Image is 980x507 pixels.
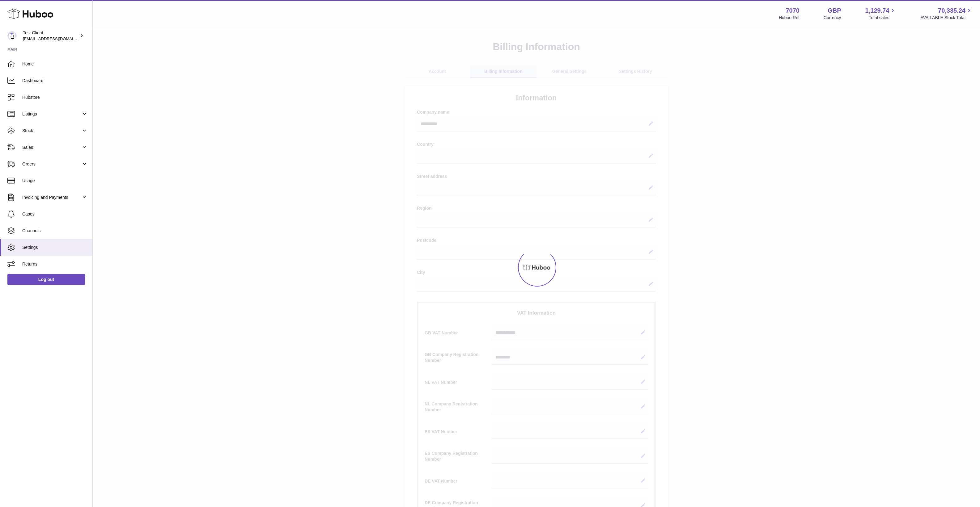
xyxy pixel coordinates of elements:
[23,36,91,41] span: [EMAIL_ADDRESS][DOMAIN_NAME]
[22,261,88,267] span: Returns
[22,195,81,200] span: Invoicing and Payments
[22,178,88,184] span: Usage
[22,94,88,100] span: Hubstore
[920,15,973,21] span: AVAILABLE Stock Total
[786,6,800,15] strong: 7070
[22,78,88,84] span: Dashboard
[865,6,889,15] span: 1,129.74
[920,6,973,21] a: 70,335.24 AVAILABLE Stock Total
[22,128,81,134] span: Stock
[22,245,88,250] span: Settings
[22,61,88,67] span: Home
[22,161,81,167] span: Orders
[779,15,800,21] div: Huboo Ref
[22,228,88,234] span: Channels
[865,6,897,21] a: 1,129.74 Total sales
[7,31,17,40] img: internalAdmin-7070@internal.huboo.com
[23,30,78,42] div: Test Client
[828,6,841,15] strong: GBP
[22,111,81,117] span: Listings
[22,211,88,217] span: Cases
[938,6,965,15] span: 70,335.24
[869,15,896,21] span: Total sales
[22,145,81,150] span: Sales
[824,15,841,21] div: Currency
[7,274,85,285] a: Log out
